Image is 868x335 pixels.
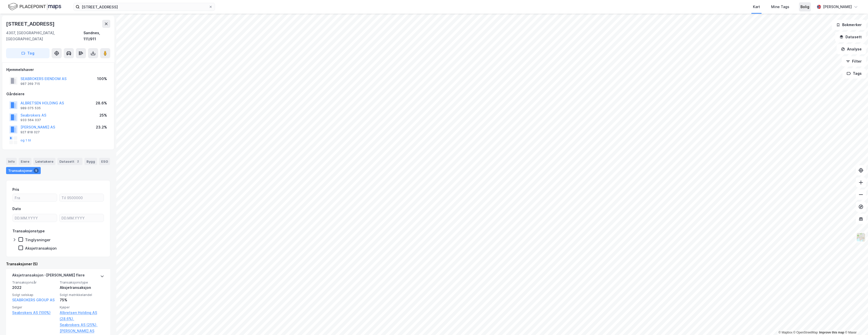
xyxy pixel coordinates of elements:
input: Til 9500000 [59,194,104,201]
div: 23.2% [96,124,107,130]
div: Gårdeiere [6,91,110,97]
div: 28.6% [96,100,107,106]
a: Albretsen Holding AS (28.6%), [60,310,104,322]
span: Solgt matrikkelandel [60,293,104,297]
div: 927 818 027 [20,130,40,134]
div: Leietakere [33,158,55,165]
div: Kontrollprogram for chat [843,311,868,335]
div: 2022 [12,285,57,291]
button: Tag [6,48,50,58]
div: [STREET_ADDRESS] [6,20,56,28]
div: ESG [99,158,110,165]
input: Søk på adresse, matrikkel, gårdeiere, leietakere eller personer [80,3,209,11]
span: Selger [12,305,57,309]
div: Sandnes, 111/911 [83,30,110,42]
button: Analyse [837,44,866,54]
div: Transaksjonstype [12,228,45,234]
a: Seabrokers AS (25%), [60,322,104,328]
div: Aksjetransaksjon [25,246,57,251]
div: Eiere [19,158,31,165]
div: Bygg [84,158,97,165]
input: DD.MM.YYYY [13,214,57,222]
span: Solgt selskap [12,293,57,297]
a: Seabrokers AS (100%) [12,310,57,316]
div: 987 269 715 [20,82,40,86]
div: Bolig [800,4,809,10]
a: Improve this map [819,331,844,334]
a: SEABROKERS GROUP AS [12,298,55,302]
div: Transaksjoner [6,167,41,174]
iframe: Chat Widget [843,311,868,335]
div: 75% [60,297,104,303]
div: 4307, [GEOGRAPHIC_DATA], [GEOGRAPHIC_DATA] [6,30,83,42]
div: 2 [75,159,80,164]
div: Aksjetransaksjon - [PERSON_NAME] flere [12,272,85,280]
div: 5 [34,168,39,173]
span: Transaksjonsår [12,280,57,285]
div: [PERSON_NAME] [823,4,852,10]
input: DD.MM.YYYY [59,214,104,222]
div: 933 564 037 [20,118,41,122]
img: logo.f888ab2527a4732fd821a326f86c7f29.svg [8,2,61,11]
div: 989 075 535 [20,106,41,110]
input: Fra [13,194,57,201]
div: Hjemmelshaver [6,67,110,73]
button: Filter [842,56,866,66]
div: Kart [753,4,760,10]
div: Aksjetransaksjon [60,285,104,291]
span: Transaksjonstype [60,280,104,285]
div: 25% [99,112,107,118]
button: Bokmerker [832,20,866,30]
img: Z [856,232,866,242]
div: Dato [12,206,21,212]
div: Transaksjoner (5) [6,261,110,267]
div: Tinglysninger [25,237,51,242]
a: OpenStreetMap [793,331,818,334]
button: Tags [842,68,866,79]
button: Datasett [835,32,866,42]
span: Kjøper [60,305,104,309]
a: Mapbox [778,331,792,334]
div: Info [6,158,17,165]
div: 100% [97,76,107,82]
div: Mine Tags [771,4,789,10]
div: Datasett [57,158,82,165]
div: Pris [12,187,19,193]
